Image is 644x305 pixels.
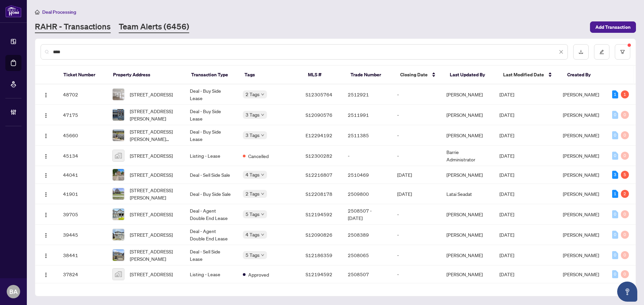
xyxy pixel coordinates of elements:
[400,71,428,78] span: Closing Date
[113,130,124,141] img: thumbnail-img
[184,225,237,245] td: Deal - Agent Double End Lease
[246,131,260,139] span: 3 Tags
[43,253,49,258] img: Logo
[392,245,441,265] td: -
[58,146,107,166] td: 45134
[392,204,441,225] td: -
[108,66,186,84] th: Property Address
[342,225,392,245] td: 2508389
[130,128,179,143] span: [STREET_ADDRESS][PERSON_NAME][PERSON_NAME]
[113,109,124,121] img: thumbnail-img
[612,270,618,278] div: 0
[306,153,332,159] span: S12300282
[612,131,618,139] div: 0
[563,252,599,258] span: [PERSON_NAME]
[612,231,618,239] div: 0
[113,209,124,220] img: thumbnail-img
[306,232,332,238] span: S12090826
[621,210,629,218] div: 0
[441,184,494,204] td: Latai Seadat
[392,125,441,146] td: -
[43,173,49,178] img: Logo
[184,245,237,265] td: Deal - Sell Side Lease
[58,125,107,146] td: 45660
[41,269,51,280] button: Logo
[499,132,514,138] span: [DATE]
[130,152,173,159] span: [STREET_ADDRESS]
[559,50,563,54] span: close
[620,50,625,54] span: filter
[441,204,494,225] td: [PERSON_NAME]
[248,271,269,278] span: Approved
[392,105,441,125] td: -
[5,5,21,17] img: logo
[499,153,514,159] span: [DATE]
[599,50,604,54] span: edit
[595,22,631,32] span: Add Transaction
[184,125,237,146] td: Deal - Buy Side Lease
[130,171,173,178] span: [STREET_ADDRESS]
[441,125,494,146] td: [PERSON_NAME]
[41,109,51,120] button: Logo
[499,112,514,118] span: [DATE]
[113,269,124,280] img: thumbnail-img
[113,249,124,261] img: thumbnail-img
[612,152,618,160] div: 0
[563,172,599,178] span: [PERSON_NAME]
[342,204,392,225] td: 2508507 - [DATE]
[573,44,589,60] button: download
[503,71,544,78] span: Last Modified Date
[113,229,124,240] img: thumbnail-img
[58,84,107,105] td: 48702
[342,125,392,146] td: 2511385
[35,10,40,14] span: home
[562,66,604,84] th: Created By
[43,233,49,238] img: Logo
[612,251,618,259] div: 0
[392,166,441,184] td: [DATE]
[184,105,237,125] td: Deal - Buy Side Lease
[261,113,264,117] span: down
[43,154,49,159] img: Logo
[58,225,107,245] td: 39445
[441,245,494,265] td: [PERSON_NAME]
[184,146,237,166] td: Listing - Lease
[621,131,629,139] div: 0
[184,204,237,225] td: Deal - Agent Double End Lease
[345,66,395,84] th: Trade Number
[590,21,636,33] button: Add Transaction
[41,89,51,100] button: Logo
[612,210,618,218] div: 0
[43,212,49,218] img: Logo
[184,265,237,283] td: Listing - Lease
[392,146,441,166] td: -
[306,91,332,97] span: S12305764
[130,271,173,278] span: [STREET_ADDRESS]
[9,287,18,296] span: BA
[441,166,494,184] td: [PERSON_NAME]
[58,204,107,225] td: 39705
[342,84,392,105] td: 2512921
[617,282,637,302] button: Open asap
[444,66,498,84] th: Last Updated By
[246,210,260,218] span: 5 Tags
[342,265,392,283] td: 2508507
[392,265,441,283] td: -
[261,134,264,137] span: down
[113,150,124,161] img: thumbnail-img
[261,192,264,196] span: down
[563,112,599,118] span: [PERSON_NAME]
[342,166,392,184] td: 2510469
[113,188,124,200] img: thumbnail-img
[130,107,179,122] span: [STREET_ADDRESS][PERSON_NAME]
[612,190,618,198] div: 1
[184,184,237,204] td: Deal - Buy Side Sale
[119,21,189,33] a: Team Alerts (6456)
[621,111,629,119] div: 0
[261,233,264,236] span: down
[563,211,599,217] span: [PERSON_NAME]
[615,44,630,60] button: filter
[186,66,239,84] th: Transaction Type
[43,133,49,139] img: Logo
[41,130,51,141] button: Logo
